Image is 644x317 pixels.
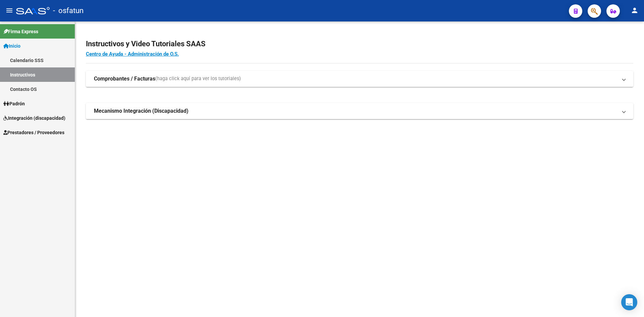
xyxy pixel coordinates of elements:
span: Inicio [3,42,20,50]
h2: Instructivos y Video Tutoriales SAAS [86,38,633,50]
span: (haga click aquí para ver los tutoriales) [155,75,241,83]
span: - osfatun [53,3,84,18]
strong: Mecanismo Integración (Discapacidad) [94,107,189,115]
mat-expansion-panel-header: Comprobantes / Facturas(haga click aquí para ver los tutoriales) [86,71,633,87]
span: Firma Express [3,28,38,35]
span: Padrón [3,100,25,107]
div: Open Intercom Messenger [621,294,637,310]
mat-icon: person [631,6,639,14]
span: Integración (discapacidad) [3,114,65,122]
strong: Comprobantes / Facturas [94,75,155,83]
a: Centro de Ayuda - Administración de O.S. [86,51,179,57]
mat-icon: menu [5,6,13,14]
span: Prestadores / Proveedores [3,129,64,136]
mat-expansion-panel-header: Mecanismo Integración (Discapacidad) [86,103,633,119]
